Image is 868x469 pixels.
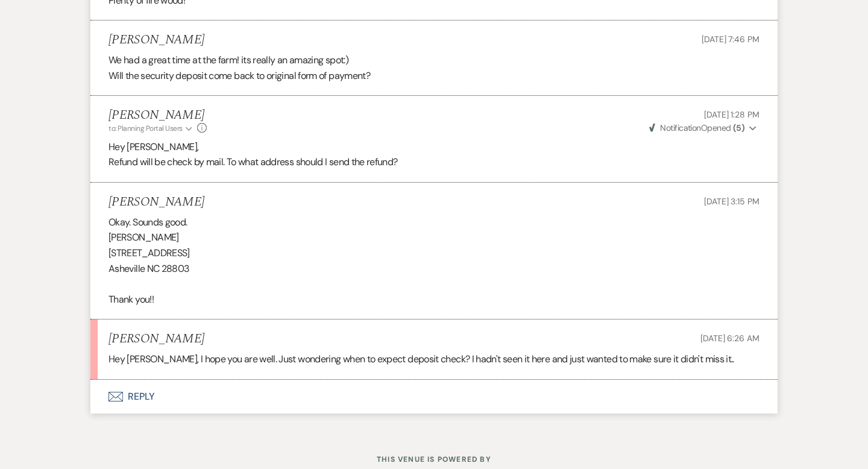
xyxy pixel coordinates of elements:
button: NotificationOpened (5) [647,122,759,134]
span: [DATE] 6:26 AM [700,333,759,344]
span: [DATE] 3:15 PM [704,196,759,207]
p: Hey [PERSON_NAME], I hope you are well. Just wondering when to expect deposit check? I hadn't see... [108,351,759,367]
h5: [PERSON_NAME] [108,332,204,347]
h5: [PERSON_NAME] [108,195,204,210]
span: Notification [660,122,700,133]
p: [PERSON_NAME] [108,230,759,245]
p: [STREET_ADDRESS] [108,245,759,261]
p: Refund will be check by mail. To what address should I send the refund? [108,154,759,170]
span: to: Planning Portal Users [108,124,183,133]
p: Asheville NC 28803 [108,261,759,277]
span: [DATE] 7:46 PM [702,34,759,45]
span: Opened [649,122,744,133]
p: Will the security deposit come back to original form of payment? [108,68,759,84]
p: We had a great time at the farm! its really an amazing spot:) [108,52,759,68]
p: Okay. Sounds good. [108,215,759,230]
p: Hey [PERSON_NAME], [108,139,759,155]
button: to: Planning Portal Users [108,123,194,134]
h5: [PERSON_NAME] [108,33,204,48]
h5: [PERSON_NAME] [108,108,207,123]
strong: ( 5 ) [733,122,744,133]
button: Reply [90,380,778,414]
span: [DATE] 1:28 PM [704,109,759,120]
p: Thank you!! [108,292,759,307]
